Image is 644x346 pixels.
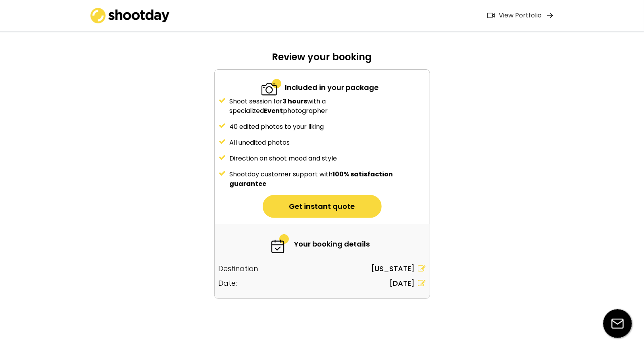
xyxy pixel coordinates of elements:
[283,97,308,106] strong: 3 hours
[219,278,237,289] div: Date:
[294,239,370,249] div: Your booking details
[285,82,379,93] div: Included in your package
[230,122,426,132] div: 40 edited photos to your liking
[230,170,426,189] div: Shootday customer support with
[499,11,542,20] div: View Portfolio
[371,263,415,274] div: [US_STATE]
[263,195,382,218] button: Get instant quote
[270,234,290,253] img: 6-fast.svg
[219,263,258,274] div: Destination
[230,97,426,116] div: Shoot session for with a specialized photographer
[264,106,283,115] strong: Event
[603,309,632,338] img: email-icon%20%281%29.svg
[230,170,394,188] strong: 100% satisfaction guarantee
[230,154,426,163] div: Direction on shoot mood and style
[487,13,495,18] img: Icon%20feather-video%402x.png
[90,8,170,23] img: shootday_logo.png
[261,78,281,97] img: 2-specialized.svg
[214,51,430,69] div: Review your booking
[390,278,415,289] div: [DATE]
[230,138,426,147] div: All unedited photos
